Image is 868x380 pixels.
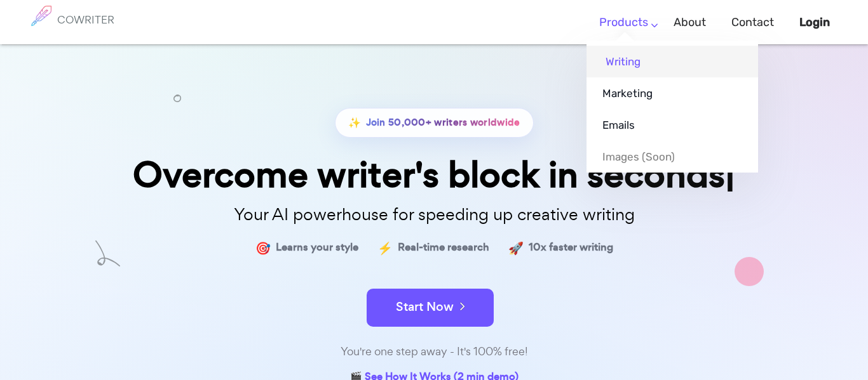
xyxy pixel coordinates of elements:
a: Writing [587,46,758,77]
h6: COWRITER [57,14,114,25]
span: 10x faster writing [529,239,613,257]
a: Products [599,4,648,41]
span: 🚀 [508,239,524,257]
a: About [674,4,706,41]
a: Contact [731,4,774,41]
b: Login [799,15,830,29]
a: Emails [587,109,758,141]
span: Join 50,000+ writers worldwide [366,114,520,132]
div: You're one step away - It's 100% free! [116,343,752,361]
span: Learns your style [276,239,358,257]
span: Real-time research [398,239,489,257]
a: Login [799,4,830,41]
span: ✨ [348,114,361,132]
a: Marketing [587,77,758,109]
button: Start Now [367,289,494,327]
div: Overcome writer's block in seconds [116,157,752,193]
p: Your AI powerhouse for speeding up creative writing [116,201,752,228]
img: shape [95,240,120,266]
span: 🎯 [255,239,271,257]
span: ⚡ [377,239,393,257]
